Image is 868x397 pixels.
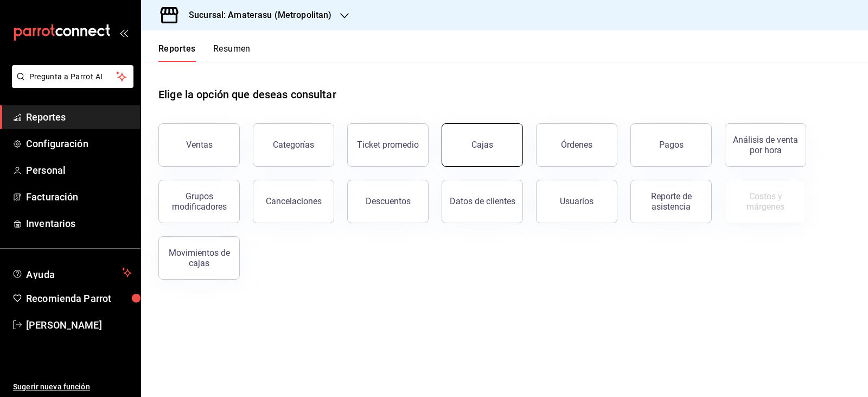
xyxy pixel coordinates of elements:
button: Usuarios [536,180,617,223]
button: Cancelaciones [253,180,334,223]
h3: Sucursal: Amaterasu (Metropolitan) [180,9,331,22]
div: Categorías [273,140,314,150]
span: Ayuda [26,266,118,279]
button: open_drawer_menu [119,28,128,37]
div: navigation tabs [158,43,251,62]
span: Facturación [26,190,132,204]
span: Configuración [26,136,132,151]
div: Cancelaciones [266,196,322,206]
div: Usuarios [560,196,593,206]
button: Pregunta a Parrot AI [12,65,133,88]
div: Análisis de venta por hora [732,135,799,155]
div: Reporte de asistencia [637,191,705,212]
button: Movimientos de cajas [158,236,240,280]
button: Grupos modificadores [158,180,240,223]
span: [PERSON_NAME] [26,318,132,332]
button: Análisis de venta por hora [725,123,806,167]
span: Pregunta a Parrot AI [29,71,117,83]
div: Datos de clientes [450,196,515,206]
span: Reportes [26,110,132,124]
div: Ticket promedio [357,140,419,150]
button: Contrata inventarios para ver este reporte [725,180,806,223]
h1: Elige la opción que deseas consultar [158,86,336,103]
span: Sugerir nueva función [13,381,132,393]
button: Órdenes [536,123,617,167]
div: Costos y márgenes [732,191,799,212]
div: Ventas [186,140,213,150]
button: Resumen [213,43,251,62]
button: Datos de clientes [442,180,523,223]
a: Pregunta a Parrot AI [8,79,133,90]
button: Descuentos [347,180,429,223]
button: Pagos [630,123,712,167]
div: Órdenes [561,140,592,150]
span: Personal [26,163,132,178]
div: Pagos [659,140,684,150]
button: Reporte de asistencia [630,180,712,223]
div: Descuentos [366,196,411,206]
div: Cajas [471,138,494,152]
a: Cajas [442,123,523,167]
div: Grupos modificadores [165,191,233,212]
button: Reportes [158,43,196,62]
span: Inventarios [26,216,132,231]
button: Ticket promedio [347,123,429,167]
button: Ventas [158,123,240,167]
span: Recomienda Parrot [26,291,132,306]
div: Movimientos de cajas [165,248,233,268]
button: Categorías [253,123,334,167]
